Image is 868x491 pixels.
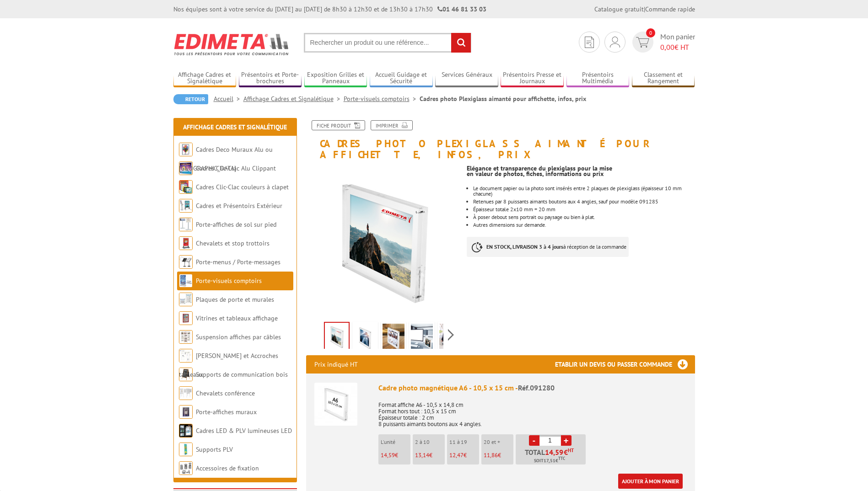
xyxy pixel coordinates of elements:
[566,71,630,86] a: Présentoirs Multimédia
[371,120,413,130] a: Imprimer
[645,5,695,13] a: Commande rapide
[381,439,410,445] p: L'unité
[179,330,193,344] img: Suspension affiches par câbles
[473,214,695,220] li: À poser debout sens portrait ou paysage ou bien à plat.
[449,439,479,445] p: 11 à 19
[179,145,273,172] a: Cadres Deco Muraux Alu ou [GEOGRAPHIC_DATA]
[447,327,455,342] span: Next
[239,71,302,86] a: Présentoirs et Porte-brochures
[439,324,461,352] img: porte_visuels_comptoirs_091280_5.jpg
[378,383,687,393] div: Cadre photo magnétique A6 - 10,5 x 15 cm -
[214,95,243,103] a: Accueil
[660,43,674,52] span: 0,00
[179,199,193,213] img: Cadres et Présentoirs Extérieur
[660,32,695,53] span: Mon panier
[473,222,695,228] li: Autres dimensions sur demande.
[173,71,237,86] a: Affichage Cadres et Signalétique
[484,439,513,445] p: 20 et +
[473,199,695,204] li: Retenues par 8 puissants aimants boutons aux 4 angles, sauf pour modèle 091285
[381,452,410,459] p: €
[179,293,193,306] img: Plaques de porte et murales
[196,333,281,341] a: Suspension affiches par câbles
[173,94,208,104] a: Retour
[420,94,586,103] li: Cadres photo Plexiglass aimanté pour affichette, infos, prix
[179,143,193,156] img: Cadres Deco Muraux Alu ou Bois
[354,324,376,352] img: porte_visuels_comptoirs_091280_2.jpg
[325,323,349,351] img: porte_visuels_comptoirs_091280_1.jpg
[484,451,498,459] span: 11,86
[314,355,358,374] p: Prix indiqué HT
[314,383,357,426] img: Cadre photo magnétique A6 - 10,5 x 15 cm
[467,165,695,171] div: Elégance et transparence du plexiglass pour la mise
[437,5,486,13] strong: 01 46 81 33 03
[585,37,594,48] img: devis rapide
[196,408,257,416] a: Porte-affiches muraux
[196,464,259,472] a: Accessoires de fixation
[196,164,276,172] a: Cadres Clic-Clac Alu Clippant
[179,424,193,438] img: Cadres LED & PLV lumineuses LED
[449,451,464,459] span: 12,47
[312,120,365,130] a: Fiche produit
[435,71,498,86] a: Services Généraux
[183,123,287,131] a: Affichage Cadres et Signalétique
[415,452,445,459] p: €
[196,183,289,191] a: Cadres Clic-Clac couleurs à clapet
[299,120,702,160] h1: Cadres photo Plexiglass aimanté pour affichette, infos, prix
[196,370,288,379] a: Supports de communication bois
[610,37,620,48] img: devis rapide
[196,445,233,454] a: Supports PLV
[306,165,460,319] img: porte_visuels_comptoirs_091280_1.jpg
[415,451,429,459] span: 13,14
[636,37,649,48] img: devis rapide
[304,71,367,86] a: Exposition Grilles et Panneaux
[564,448,568,456] span: €
[179,386,193,400] img: Chevalets conférence
[473,186,695,197] div: Le document papier ou la photo sont insérés entre 2 plaques de plexiglass (épaisseur 10 mm chacune)
[179,405,193,419] img: Porte-affiches muraux
[545,448,564,456] span: 14,59
[196,427,292,435] a: Cadres LED & PLV lumineuses LED
[370,71,433,86] a: Accueil Guidage et Sécurité
[179,349,193,363] img: Cimaises et Accroches tableaux
[196,202,282,210] a: Cadres et Présentoirs Extérieur
[467,237,629,257] p: à réception de la commande
[660,42,695,53] span: € HT
[179,218,193,231] img: Porte-affiches de sol sur pied
[555,355,695,374] h3: Etablir un devis ou passer commande
[196,314,278,322] a: Vitrines et tableaux affichage
[561,435,571,446] a: +
[196,389,255,397] a: Chevalets conférence
[534,457,565,464] span: Soit €
[646,28,655,37] span: 0
[179,311,193,325] img: Vitrines et tableaux affichage
[196,295,274,304] a: Plaques de porte et murales
[179,352,278,379] a: [PERSON_NAME] et Accroches tableaux
[304,33,471,53] input: Rechercher un produit ou une référence...
[179,236,193,250] img: Chevalets et stop trottoirs
[558,456,565,461] sup: TTC
[415,439,445,445] p: 2 à 10
[451,33,471,53] input: rechercher
[378,395,687,427] p: Format affiche A6 - 10,5 x 14,8 cm Format hors tout : 10,5 x 15 cm Épaisseur totale : 2 cm 8 puis...
[383,324,404,352] img: porte_visuels_comptoirs_091280_3.jpg
[501,71,564,86] a: Présentoirs Presse et Journaux
[618,474,683,489] a: Ajouter à mon panier
[484,452,513,459] p: €
[630,32,695,53] a: devis rapide 0 Mon panier 0,00€ HT
[179,461,193,475] img: Accessoires de fixation
[196,220,276,229] a: Porte-affiches de sol sur pied
[467,171,695,176] div: en valeur de photos, fiches, informations ou prix
[594,5,695,14] div: |
[529,435,539,446] a: -
[381,451,395,459] span: 14,59
[486,243,563,250] strong: EN STOCK, LIVRAISON 3 à 4 jours
[632,71,695,86] a: Classement et Rangement
[179,180,193,194] img: Cadres Clic-Clac couleurs à clapet
[594,5,644,13] a: Catalogue gratuit
[179,255,193,269] img: Porte-menus / Porte-messages
[243,95,344,103] a: Affichage Cadres et Signalétique
[173,5,486,14] div: Nos équipes sont à votre service du [DATE] au [DATE] de 8h30 à 12h30 et de 13h30 à 17h30
[411,324,433,352] img: porte_visuels_comptoirs_091280_4.jpg
[179,443,193,456] img: Supports PLV
[449,452,479,459] p: €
